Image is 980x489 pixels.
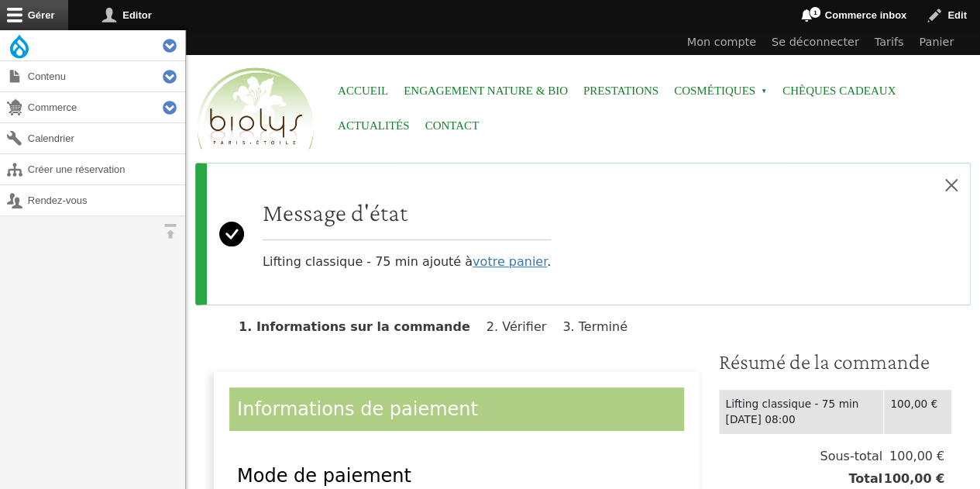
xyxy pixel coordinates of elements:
span: Sous-total [820,447,882,466]
a: votre panier [473,254,547,269]
span: » [761,88,767,95]
a: Actualités [338,108,410,143]
span: Mode de paiement [237,465,411,487]
span: Total [848,470,882,488]
span: Informations de paiement [237,398,478,420]
td: 100,00 € [884,389,952,434]
a: Accueil [338,74,388,108]
a: Engagement Nature & Bio [404,74,568,108]
a: Mon compte [679,30,764,55]
div: Lifting classique - 75 min [725,396,877,412]
span: 100,00 € [882,470,944,488]
header: Entête du site [186,30,980,163]
li: Terminé [562,319,640,334]
span: Cosmétiques [674,74,767,108]
time: [DATE] 08:00 [725,413,795,425]
h3: Résumé de la commande [718,349,952,375]
svg: Success: [219,176,244,292]
button: Close [933,164,970,207]
button: Orientation horizontale [155,216,185,246]
img: Accueil [194,65,318,153]
a: Panier [911,30,961,55]
a: Prestations [583,74,658,108]
li: Informations sur la commande [239,319,483,334]
div: Lifting classique - 75 min ajouté à . [263,198,551,271]
a: Chèques cadeaux [782,74,896,108]
a: Contact [425,108,480,143]
div: Message d'état [195,163,971,305]
a: Se déconnecter [764,30,867,55]
span: 1 [809,6,821,19]
h2: Message d'état [263,198,551,227]
li: Vérifier [487,319,559,334]
span: 100,00 € [882,447,944,466]
a: Tarifs [867,30,912,55]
